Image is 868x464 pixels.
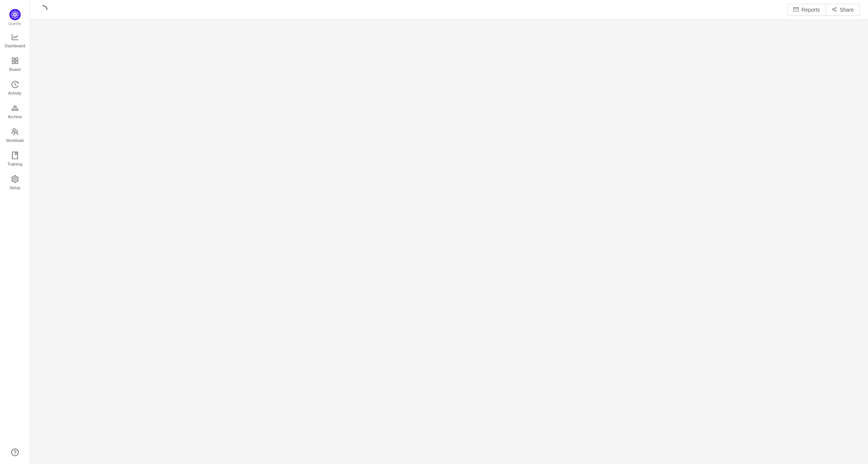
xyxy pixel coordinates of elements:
[787,4,826,16] button: icon: mailReports
[11,128,19,143] a: Workload
[11,33,19,41] i: icon: line-chart
[11,57,19,65] i: icon: appstore
[11,176,19,191] a: Setup
[11,57,19,72] a: Board
[6,133,24,148] span: Workload
[11,128,19,136] i: icon: team
[9,9,21,20] img: Quantify
[826,4,860,16] button: icon: share-altShare
[38,5,47,14] i: icon: loading
[5,38,25,53] span: Dashboard
[11,81,19,88] i: icon: history
[8,109,22,124] span: Archive
[9,22,21,26] span: Quantify
[11,34,19,49] a: Dashboard
[11,175,19,183] i: icon: setting
[9,62,21,77] span: Board
[7,157,22,172] span: Training
[11,81,19,96] a: Activity
[11,152,19,159] i: icon: book
[11,449,19,456] a: icon: question-circle
[8,86,21,101] span: Activity
[11,104,19,112] i: icon: gold
[11,152,19,167] a: Training
[11,105,19,120] a: Archive
[9,180,20,195] span: Setup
